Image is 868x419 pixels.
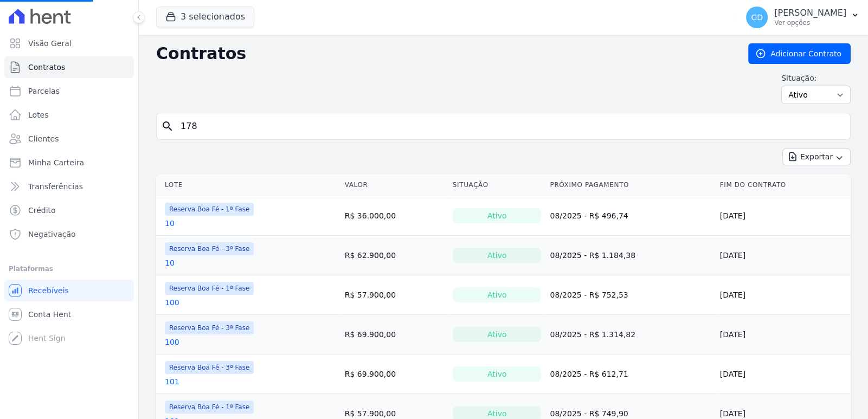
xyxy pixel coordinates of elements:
span: Parcelas [28,86,60,96]
td: [DATE] [716,275,851,315]
td: [DATE] [716,196,851,236]
div: Plataformas [9,262,130,275]
td: [DATE] [716,315,851,354]
i: search [161,120,174,133]
a: Minha Carteira [4,152,134,173]
th: Situação [448,174,546,196]
a: 08/2025 - R$ 1.314,82 [550,330,635,339]
div: Ativo [453,208,542,223]
h2: Contratos [156,44,731,63]
a: Parcelas [4,80,134,102]
span: Visão Geral [28,38,72,49]
td: [DATE] [716,236,851,275]
td: R$ 36.000,00 [340,196,448,236]
span: Transferências [28,181,83,192]
span: Reserva Boa Fé - 1ª Fase [165,282,254,295]
th: Valor [340,174,448,196]
button: GD [PERSON_NAME] Ver opções [737,2,868,33]
span: Reserva Boa Fé - 3ª Fase [165,361,254,374]
a: 08/2025 - R$ 612,71 [550,370,628,378]
span: Crédito [28,205,56,216]
span: Reserva Boa Fé - 3ª Fase [165,321,254,334]
span: Clientes [28,133,59,144]
a: Crédito [4,199,134,221]
label: Situação: [781,73,851,83]
td: R$ 69.900,00 [340,354,448,394]
span: Minha Carteira [28,157,84,168]
td: [DATE] [716,354,851,394]
span: Negativação [28,229,76,240]
span: Reserva Boa Fé - 3ª Fase [165,242,254,255]
button: 3 selecionados [156,7,254,27]
a: 08/2025 - R$ 749,90 [550,409,628,418]
p: [PERSON_NAME] [774,8,846,18]
a: 08/2025 - R$ 1.184,38 [550,251,635,260]
input: Buscar por nome do lote [174,115,846,137]
p: Ver opções [774,18,846,27]
a: 10 [165,218,175,229]
div: Ativo [453,366,542,382]
th: Próximo Pagamento [545,174,715,196]
div: Ativo [453,248,542,263]
a: Conta Hent [4,304,134,325]
a: Recebíveis [4,280,134,301]
th: Fim do Contrato [716,174,851,196]
a: 08/2025 - R$ 752,53 [550,291,628,299]
td: R$ 57.900,00 [340,275,448,315]
div: Ativo [453,287,542,302]
button: Exportar [782,149,851,165]
span: Recebíveis [28,285,69,296]
a: Lotes [4,104,134,126]
a: 10 [165,257,175,268]
a: Negativação [4,223,134,245]
span: Reserva Boa Fé - 1ª Fase [165,401,254,414]
td: R$ 62.900,00 [340,236,448,275]
a: Transferências [4,176,134,197]
a: 100 [165,337,179,347]
a: Adicionar Contrato [748,43,851,64]
span: Conta Hent [28,309,71,320]
a: 08/2025 - R$ 496,74 [550,211,628,220]
span: Lotes [28,109,49,120]
span: Reserva Boa Fé - 1ª Fase [165,203,254,216]
a: Clientes [4,128,134,150]
td: R$ 69.900,00 [340,315,448,354]
a: Visão Geral [4,33,134,54]
a: 100 [165,297,179,308]
span: Contratos [28,62,65,73]
div: Ativo [453,327,542,342]
span: GD [751,14,763,21]
a: Contratos [4,56,134,78]
th: Lote [156,174,340,196]
a: 101 [165,376,179,387]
